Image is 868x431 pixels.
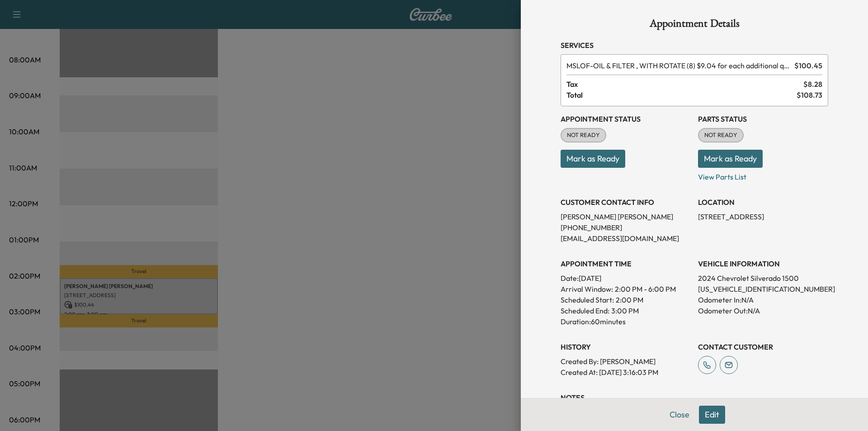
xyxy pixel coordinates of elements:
h3: VEHICLE INFORMATION [698,258,828,269]
span: NOT READY [561,131,605,140]
p: Scheduled End: [561,305,609,316]
span: 2:00 PM - 6:00 PM [615,284,676,294]
h3: NOTES [561,392,828,403]
h3: APPOINTMENT TIME [561,258,691,269]
h3: CONTACT CUSTOMER [698,341,828,352]
p: 3:00 PM [611,305,639,316]
span: Tax [566,79,803,90]
p: 2:00 PM [616,294,643,305]
h3: Parts Status [698,114,828,124]
p: [US_VEHICLE_IDENTIFICATION_NUMBER] [698,284,828,294]
p: Odometer Out: N/A [698,305,828,316]
p: Scheduled Start: [561,294,614,305]
span: OIL & FILTER , WITH ROTATE (8) $9.04 for each additional quart [566,60,791,71]
button: Close [664,406,695,424]
p: 2024 Chevrolet Silverado 1500 [698,273,828,284]
span: Total [566,90,797,100]
p: [STREET_ADDRESS] [698,211,828,222]
span: $ 108.73 [797,90,822,100]
button: Mark as Ready [698,150,763,168]
p: Odometer In: N/A [698,294,828,305]
p: Created By : [PERSON_NAME] [561,356,691,367]
p: Arrival Window: [561,284,691,294]
p: View Parts List [698,168,828,182]
p: Created At : [DATE] 3:16:03 PM [561,367,691,378]
h3: Services [561,40,828,51]
p: [EMAIL_ADDRESS][DOMAIN_NAME] [561,233,691,244]
button: Edit [699,406,725,424]
p: [PHONE_NUMBER] [561,222,691,233]
span: $ 100.45 [794,60,822,71]
p: [PERSON_NAME] [PERSON_NAME] [561,211,691,222]
button: Mark as Ready [561,150,625,168]
p: Date: [DATE] [561,273,691,284]
h1: Appointment Details [561,18,828,33]
span: $ 8.28 [803,79,822,90]
span: NOT READY [699,131,743,140]
h3: LOCATION [698,197,828,208]
h3: CUSTOMER CONTACT INFO [561,197,691,208]
h3: History [561,341,691,352]
h3: Appointment Status [561,114,691,124]
p: Duration: 60 minutes [561,316,691,327]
